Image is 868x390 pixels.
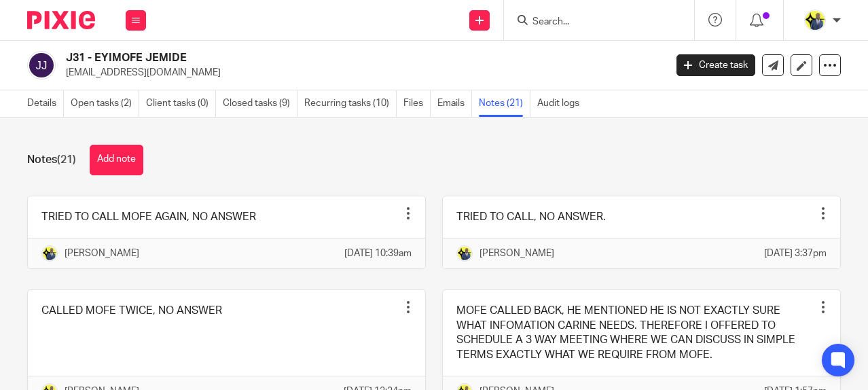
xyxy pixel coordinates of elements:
[676,54,755,76] a: Create task
[66,51,538,65] h2: J31 - EYIMOFE JEMIDE
[804,10,826,31] img: Dennis-Starbridge.jpg
[65,247,139,260] p: [PERSON_NAME]
[146,90,216,117] a: Client tasks (0)
[27,153,76,167] h1: Notes
[27,90,64,117] a: Details
[456,245,473,262] img: Dennis-Starbridge.jpg
[66,66,656,79] p: [EMAIL_ADDRESS][DOMAIN_NAME]
[403,90,431,117] a: Files
[90,145,143,175] button: Add note
[57,154,76,165] span: (21)
[764,247,827,260] p: [DATE] 3:37pm
[437,90,472,117] a: Emails
[223,90,297,117] a: Closed tasks (9)
[304,90,397,117] a: Recurring tasks (10)
[479,90,530,117] a: Notes (21)
[71,90,139,117] a: Open tasks (2)
[537,90,586,117] a: Audit logs
[531,16,653,29] input: Search
[27,11,95,29] img: Pixie
[344,247,412,260] p: [DATE] 10:39am
[480,247,554,260] p: [PERSON_NAME]
[27,51,56,79] img: svg%3E
[41,245,58,262] img: Dennis-Starbridge.jpg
